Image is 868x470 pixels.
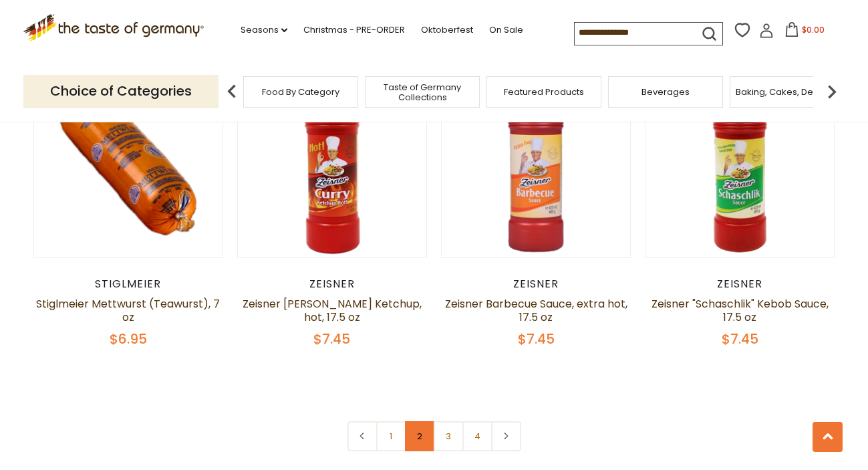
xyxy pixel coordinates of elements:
a: Featured Products [504,87,584,97]
a: 3 [434,421,464,451]
img: next arrow [819,78,845,105]
a: Taste of Germany Collections [369,82,476,102]
a: Seasons [241,23,287,37]
a: 4 [462,421,492,451]
span: $7.45 [313,330,350,348]
span: $6.95 [110,330,147,348]
a: Oktoberfest [421,23,473,37]
a: Zeisner "Schaschlik" Kebob Sauce, 17.5 oz [652,296,829,325]
button: $0.00 [776,22,833,42]
div: Zeisner [237,277,428,291]
a: Food By Category [262,87,339,97]
div: Zeisner [441,277,631,291]
div: Zeisner [645,277,835,291]
img: previous arrow [219,78,245,105]
img: Zeisner "Schaschlik" Kebob Sauce, 17.5 oz [645,68,835,257]
a: Zeisner Barbecue Sauce, extra hot, 17.5 oz [445,296,627,325]
img: Stiglmeier Mettwurst (Teawurst), 7 oz [34,68,223,257]
img: Zeisner Barbecue Sauce, extra hot, 17.5 oz [442,68,631,257]
a: Baking, Cakes, Desserts [736,87,839,97]
a: 2 [405,421,435,451]
div: Stiglmeier [33,277,224,291]
span: $7.45 [518,330,555,348]
a: On Sale [489,23,523,37]
a: Christmas - PRE-ORDER [303,23,405,37]
a: Zeisner [PERSON_NAME] Ketchup, hot, 17.5 oz [243,296,422,325]
a: Beverages [641,87,690,97]
a: Stiglmeier Mettwurst (Teawurst), 7 oz [36,296,220,325]
p: Choice of Categories [23,75,219,108]
a: 1 [376,421,406,451]
span: $0.00 [802,24,825,35]
span: $7.45 [722,330,758,348]
img: Zeisner Curry Ketchup, hot, 17.5 oz [238,68,427,257]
